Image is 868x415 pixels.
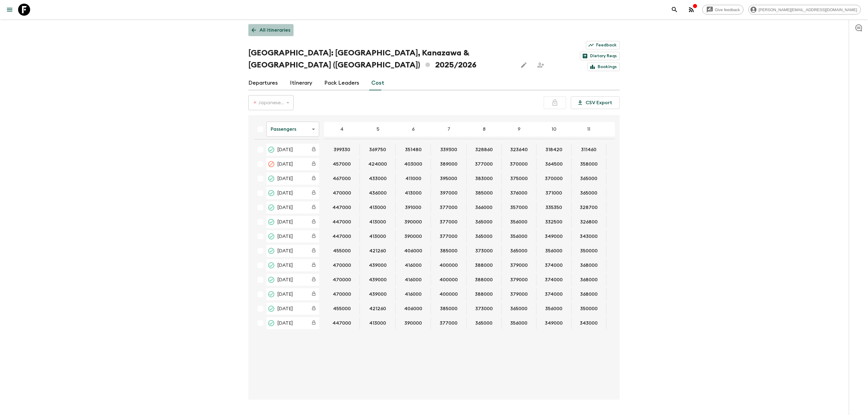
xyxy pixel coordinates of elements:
div: 23 May 2026; 8 [467,303,502,315]
button: 436000 [362,187,394,199]
h1: [GEOGRAPHIC_DATA]: [GEOGRAPHIC_DATA], Kanazawa & [GEOGRAPHIC_DATA] ([GEOGRAPHIC_DATA]) 2025/2026 [248,47,513,71]
div: 23 May 2026; 4 [324,303,360,315]
button: 377000 [432,317,465,329]
div: 18 Apr 2026; 11 [571,288,606,300]
div: 10 Jan 2026; 12 [606,216,642,228]
p: 7 [448,126,450,133]
span: [PERSON_NAME][EMAIL_ADDRESS][DOMAIN_NAME] [755,8,860,12]
div: 21 Mar 2026; 8 [467,259,502,271]
a: Pack Leaders [324,76,359,90]
button: 439000 [362,274,394,286]
div: 21 Mar 2026; 5 [360,259,396,271]
div: 22 Nov 2025; 5 [360,187,396,199]
div: 25 Oct 2025; 4 [324,158,360,170]
button: 389000 [433,158,465,170]
svg: On Sale [268,276,275,283]
button: 344000 [608,245,640,257]
div: 04 Apr 2026; 4 [324,274,360,286]
p: 9 [518,126,520,133]
button: 406000 [397,245,429,257]
div: 11 Oct 2025; 6 [396,144,431,156]
button: 470000 [325,187,358,199]
span: [DATE] [277,204,293,211]
div: 04 Apr 2026; 5 [360,274,396,286]
div: 06 Jun 2026; 10 [536,317,571,329]
button: 371000 [538,187,569,199]
div: 15 Nov 2025; 12 [606,173,642,185]
button: 365000 [503,245,535,257]
p: 11 [587,126,590,133]
div: 13 Dec 2025; 7 [431,201,467,214]
button: 307110 [609,144,639,156]
span: [DATE] [277,276,293,283]
span: [DATE] [277,247,293,254]
button: 368000 [573,288,605,300]
div: 07 Mar 2026; 4 [324,245,360,257]
span: Give feedback [712,8,743,12]
div: 🇯🇵 Japanese Yen (JPY) [248,94,294,111]
button: 421260 [362,245,393,257]
span: [DATE] [277,233,293,240]
button: 318420 [538,144,570,156]
button: 395000 [433,173,464,185]
div: 28 Feb 2026; 8 [467,230,502,242]
div: Costs are fixed. Reach out to a member of the Flash Pack team to alter these costs. [308,303,319,314]
div: 04 Apr 2026; 10 [536,274,571,286]
button: 356000 [503,216,535,228]
div: 13 Dec 2025; 10 [536,201,571,214]
div: 15 Nov 2025; 6 [396,173,431,185]
div: 04 Apr 2026; 11 [571,274,606,286]
div: 25 Oct 2025; 8 [467,158,502,170]
button: 388000 [468,259,500,271]
div: 13 Dec 2025; 11 [571,201,606,214]
div: 11 Oct 2025; 11 [571,144,606,156]
div: 15 Nov 2025; 11 [571,173,606,185]
div: 04 Apr 2026; 8 [467,274,502,286]
div: 10 Jan 2026; 11 [571,216,606,228]
div: 10 Jan 2026; 9 [502,216,536,228]
button: 364000 [608,274,640,286]
button: 364000 [608,288,640,300]
button: 368000 [573,274,605,286]
button: 349000 [538,230,570,242]
div: 15 Nov 2025; 4 [324,173,360,185]
div: 18 Apr 2026; 12 [606,288,642,300]
div: 28 Feb 2026; 7 [431,230,467,242]
button: 406000 [397,303,429,315]
button: 424000 [361,158,394,170]
div: 04 Apr 2026; 7 [431,274,467,286]
div: Costs are fixed. Reach out to a member of the Flash Pack team to alter these costs. [308,202,319,213]
svg: Sold Out [268,146,275,153]
span: [DATE] [277,291,293,298]
div: 23 May 2026; 11 [571,303,606,315]
svg: On Sale [268,175,275,182]
div: 25 Oct 2025; 12 [606,158,642,170]
div: 13 Dec 2025; 9 [502,201,536,214]
button: 365000 [573,173,605,185]
div: 18 Apr 2026; 8 [467,288,502,300]
div: Costs are fixed. Reach out to a member of the Flash Pack team to alter these costs. [308,217,319,227]
button: 360000 [608,173,640,185]
button: 377000 [432,216,465,228]
button: 351480 [398,144,429,156]
button: 385000 [468,187,500,199]
button: 385000 [433,303,465,315]
button: menu [4,4,16,16]
button: 447000 [325,230,358,242]
div: 10 Jan 2026; 4 [324,216,360,228]
button: 421260 [362,303,393,315]
div: 10 Jan 2026; 5 [360,216,396,228]
button: 413000 [362,201,393,214]
div: 23 May 2026; 5 [360,303,396,315]
div: 28 Feb 2026; 11 [571,230,606,242]
div: Costs are fixed. Reach out to a member of the Flash Pack team to alter these costs. [308,260,319,271]
button: 375000 [503,173,535,185]
button: 416000 [398,288,429,300]
div: 28 Feb 2026; 5 [360,230,396,242]
div: 22 Nov 2025; 11 [571,187,606,199]
button: 385000 [433,245,465,257]
p: All itineraries [259,27,290,34]
div: 11 Oct 2025; 5 [360,144,396,156]
div: Costs are fixed. Reach out to a member of the Flash Pack team to alter these costs. [308,159,319,170]
button: 397000 [433,187,465,199]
